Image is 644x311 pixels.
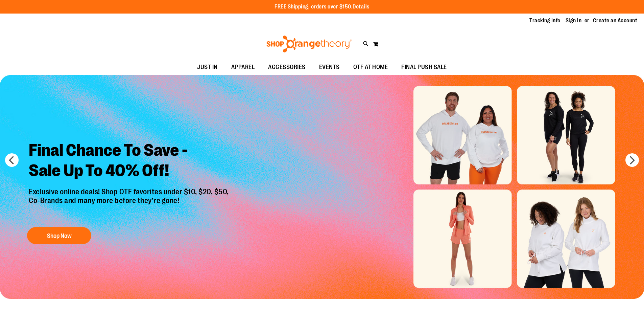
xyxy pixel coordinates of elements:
a: ACCESSORIES [261,60,312,75]
a: Tracking Info [529,17,560,24]
span: ACCESSORIES [268,60,306,75]
a: OTF AT HOME [347,60,395,75]
a: Sign In [566,17,582,24]
span: FINAL PUSH SALE [401,60,447,75]
span: EVENTS [319,60,340,75]
button: prev [5,153,19,167]
a: Final Chance To Save -Sale Up To 40% Off! Exclusive online deals! Shop OTF favorites under $10, $... [24,135,236,248]
p: Exclusive online deals! Shop OTF favorites under $10, $20, $50, Co-Brands and many more before th... [24,187,236,221]
a: JUST IN [190,60,224,75]
a: Details [353,4,369,10]
img: Shop Orangetheory [265,36,353,52]
span: JUST IN [197,60,218,75]
button: Shop Now [27,227,91,244]
a: FINAL PUSH SALE [395,60,454,75]
p: FREE Shipping, orders over $150. [275,3,369,11]
a: Create an Account [593,17,638,24]
h2: Final Chance To Save - Sale Up To 40% Off! [24,135,236,187]
a: APPAREL [224,60,262,75]
span: APPAREL [231,60,255,75]
span: OTF AT HOME [353,60,388,75]
button: next [625,153,639,167]
a: EVENTS [312,60,347,75]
